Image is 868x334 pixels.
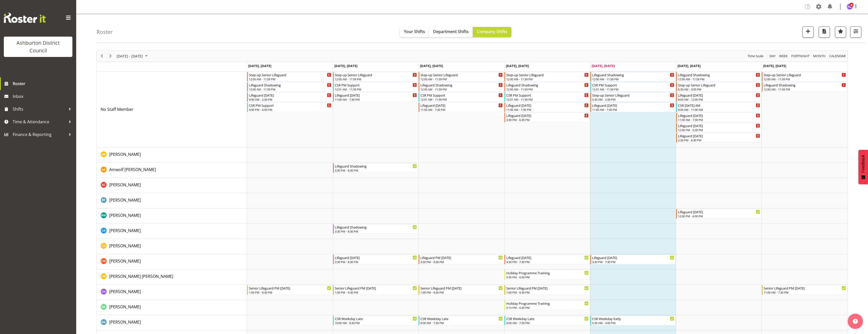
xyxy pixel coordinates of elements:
div: CSR Weekday Late [506,316,589,321]
div: Ashburton District Council [9,39,67,54]
div: No Staff Member"s event - Lifeguard Thursday Begin From Thursday, September 18, 2025 at 3:30:00 P... [504,113,590,122]
div: No Staff Member"s event - Lifeguard Wednesday Begin From Wednesday, September 17, 2025 at 11:00:0... [419,102,504,112]
div: Lifeguard [DATE] [678,123,760,128]
div: Senior Lifeguard PM [DATE] [249,285,331,291]
div: Charlotte Hydes"s event - Senior Lifeguard PM Monday Begin From Monday, September 15, 2025 at 1:0... [247,285,333,295]
div: 2:30 PM - 6:30 PM [678,138,760,142]
button: Time Scale [747,53,764,59]
div: Lifeguard [DATE] [335,255,417,260]
a: [PERSON_NAME] [109,151,141,157]
span: [PERSON_NAME] [109,243,141,249]
div: Lifeguard [DATE] [506,255,589,260]
div: No Staff Member"s event - Lifeguard Saturday Begin From Saturday, September 20, 2025 at 12:00:00 ... [676,123,762,132]
div: 11:00 AM - 7:30 PM [506,108,589,112]
div: Step-up Senior Lifeguard [420,72,503,77]
div: No Staff Member"s event - Lifeguard Shadowing Begin From Sunday, September 21, 2025 at 12:00:00 A... [762,82,847,92]
div: Step-up Senior Lifeguard [764,72,846,77]
button: Fortnight [791,53,811,59]
button: Month [828,53,847,59]
span: Company Shifts [477,29,507,34]
div: Lifeguard Shadowing [592,72,674,77]
div: Lifeguard [DATE] [592,255,674,260]
div: Holiday Programme Training [506,301,589,306]
div: Deborah Anderson"s event - CSR Weekday Early Begin From Friday, September 19, 2025 at 5:30:00 AM ... [590,316,676,325]
button: Timeline Week [778,53,789,59]
div: 12:01 AM - 11:59 PM [506,97,589,101]
span: calendar [829,53,846,59]
div: Senior Lifeguard PM [DATE] [420,285,503,291]
div: 11:00 AM - 7:30 PM [764,290,846,294]
div: No Staff Member"s event - Step-up Senior Lifeguard Begin From Wednesday, September 17, 2025 at 12... [419,72,504,82]
div: Lifeguard [DATE] [678,133,760,138]
div: next period [106,51,115,62]
a: No Staff Member [101,106,133,112]
span: [DATE] - [DATE] [116,53,143,59]
div: CSR PM Support [592,82,674,87]
td: Darlene Parlane resource [97,300,247,315]
span: No Staff Member [101,107,133,112]
span: [PERSON_NAME] [109,289,141,294]
div: No Staff Member"s event - CSR PM Support Begin From Friday, September 19, 2025 at 12:01:00 AM GMT... [590,82,676,92]
div: Caleb Armstrong"s event - Lifeguard Shadowing Begin From Tuesday, September 16, 2025 at 3:30:00 P... [333,224,418,234]
span: Your Shifts [404,29,425,34]
div: Lifeguard Shadowing [764,82,846,87]
div: 9:00 AM - 2:30 PM [249,97,331,101]
div: 12:00 AM - 11:59 PM [764,87,846,91]
div: 12:01 AM - 11:59 PM [592,87,674,91]
div: 12:01 AM - 11:59 PM [420,97,503,101]
div: No Staff Member"s event - Lifeguard Thursday Begin From Thursday, September 18, 2025 at 11:00:00 ... [504,102,590,112]
span: [DATE], [DATE] [506,64,529,68]
div: No Staff Member"s event - CSR PM Support Begin From Thursday, September 18, 2025 at 12:01:00 AM G... [504,92,590,102]
div: 12:00 AM - 11:59 PM [506,87,589,91]
div: CSR PM Support [420,93,503,98]
button: Company Shifts [473,27,511,37]
button: Add a new shift [802,26,814,38]
div: September 15 - 21, 2025 [115,51,151,62]
div: 12:00 AM - 11:59 PM [249,87,331,91]
div: Lifeguard [DATE] [335,93,417,98]
div: Step-up Senior Lifeguard [249,72,331,77]
span: [PERSON_NAME] [109,212,141,218]
div: No Staff Member"s event - Lifeguard Shadowing Begin From Saturday, September 20, 2025 at 12:00:00... [676,72,762,82]
button: September 2025 [116,53,150,59]
td: Bella Wilson resource [97,208,247,224]
div: 12:00 AM - 11:59 PM [420,77,503,81]
div: 5:30 AM - 2:00 PM [592,97,674,101]
div: No Staff Member"s event - CSR Saturday AM Begin From Saturday, September 20, 2025 at 9:00:00 AM G... [676,102,762,112]
span: Fortnight [791,53,810,59]
div: 12:00 AM - 11:59 PM [335,77,417,81]
div: Lifeguard [DATE] [678,209,760,214]
div: No Staff Member"s event - Lifeguard Saturday Begin From Saturday, September 20, 2025 at 2:30:00 P... [676,133,762,143]
div: 12:00 AM - 11:59 PM [592,77,674,81]
div: No Staff Member"s event - Step-up Senior Lifeguard Begin From Saturday, September 20, 2025 at 6:3... [676,82,762,92]
div: Charlie Wilson"s event - Lifeguard PM Wednesday Begin From Wednesday, September 17, 2025 at 3:30:... [419,255,504,264]
div: 12:00 PM - 5:30 PM [678,128,760,132]
div: CSR PM Support [335,82,417,87]
div: Senior Lifeguard PM [DATE] [335,285,417,291]
a: [PERSON_NAME] [109,182,141,188]
div: 11:00 AM - 7:30 PM [592,108,674,112]
span: Amwolf [PERSON_NAME] [109,167,156,172]
div: 12:00 AM - 11:59 PM [249,77,331,81]
div: CSR Weekday Early [592,316,674,321]
span: [DATE], [DATE] [248,64,271,68]
span: Finance & Reporting [13,131,66,138]
div: No Staff Member"s event - CSR PM Support Begin From Monday, September 15, 2025 at 4:00:00 PM GMT+... [247,102,333,112]
span: [DATE], [DATE] [420,64,443,68]
div: No Staff Member"s event - Step-up Senior Lifeguard Begin From Tuesday, September 16, 2025 at 12:0... [333,72,418,82]
div: Lifeguard Shadowing [420,82,503,87]
button: Timeline Month [812,53,827,59]
button: Your Shifts [400,27,429,37]
div: 12:00 AM - 11:59 PM [764,77,846,81]
div: Charlotte Bota Wilson"s event - Holiday Programme Training Begin From Thursday, September 18, 202... [504,270,590,280]
div: Lifeguard Shadowing [678,72,760,77]
div: 12:00 AM - 11:59 PM [506,77,589,81]
div: Step-up Senior Lifeguard [592,93,674,98]
div: Lifeguard Shadowing [335,163,417,169]
a: [PERSON_NAME] [109,197,141,203]
span: Roster [13,80,74,87]
td: Ashton Cromie resource [97,178,247,193]
div: No Staff Member"s event - Lifeguard Shadowing Begin From Friday, September 19, 2025 at 12:00:00 A... [590,72,676,82]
